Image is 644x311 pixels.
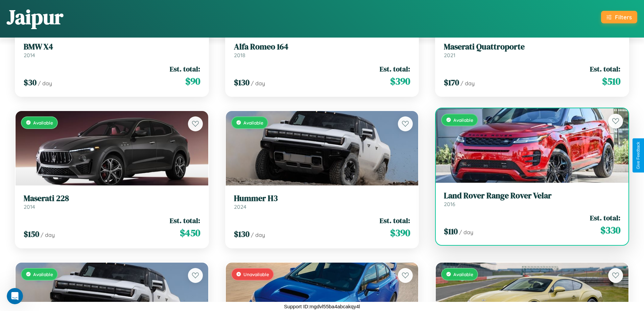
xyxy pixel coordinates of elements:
a: Maserati Quattroporte2021 [444,42,620,59]
h3: Alfa Romeo 164 [234,42,410,52]
div: Give Feedback [636,142,641,169]
span: 2021 [444,52,455,59]
span: $ 390 [390,74,410,88]
span: Est. total: [380,216,410,225]
span: $ 110 [444,226,458,237]
span: $ 330 [600,223,620,237]
span: 2014 [24,203,35,210]
h3: Land Rover Range Rover Velar [444,191,620,201]
button: Filters [601,11,637,23]
span: 2014 [24,52,35,59]
a: Hummer H32024 [234,194,410,210]
a: Land Rover Range Rover Velar2016 [444,191,620,207]
span: / day [459,229,473,236]
a: BMW X42014 [24,42,200,59]
span: $ 130 [234,77,249,88]
span: $ 90 [185,74,200,88]
span: $ 30 [24,77,37,88]
span: Available [453,117,473,123]
span: Est. total: [380,64,410,74]
span: $ 130 [234,228,249,240]
span: $ 390 [390,226,410,240]
span: Est. total: [170,216,200,225]
h3: Maserati 228 [24,194,200,203]
h3: Hummer H3 [234,194,410,203]
a: Alfa Romeo 1642018 [234,42,410,59]
h3: Maserati Quattroporte [444,42,620,52]
span: / day [251,80,265,87]
span: Est. total: [170,64,200,74]
p: Support ID: mgdvl55ba4abcakqy4l [284,302,360,311]
span: Est. total: [590,213,620,223]
span: $ 170 [444,77,459,88]
span: Available [33,120,53,126]
span: Available [453,271,473,277]
span: $ 450 [180,226,200,240]
span: 2016 [444,201,455,207]
span: $ 510 [602,74,620,88]
span: $ 150 [24,228,39,240]
div: Filters [615,14,632,21]
span: Unavailable [243,271,269,277]
span: / day [251,231,265,238]
h3: BMW X4 [24,42,200,52]
span: Available [33,271,53,277]
span: 2024 [234,203,246,210]
iframe: Intercom live chat [7,288,23,304]
a: Maserati 2282014 [24,194,200,210]
span: / day [38,80,52,87]
span: Est. total: [590,64,620,74]
span: Available [243,120,263,126]
span: 2018 [234,52,245,59]
h1: Jaipur [7,3,63,31]
span: / day [41,231,55,238]
span: / day [460,80,475,87]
